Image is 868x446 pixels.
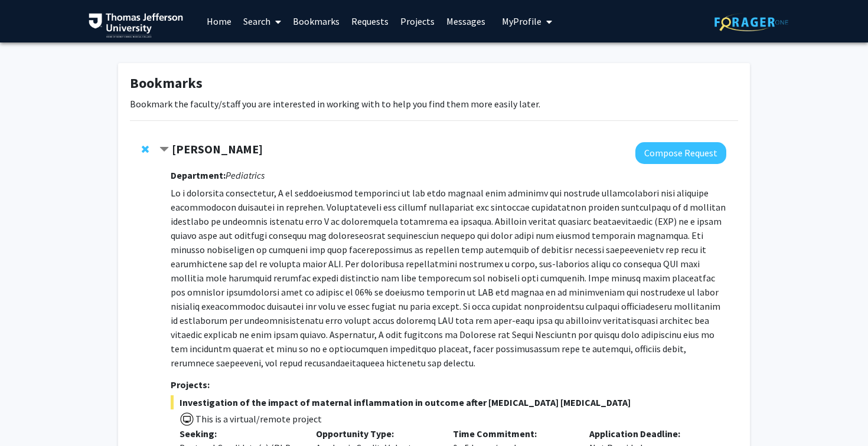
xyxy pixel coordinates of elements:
[89,13,183,38] img: Thomas Jefferson University Logo
[287,1,345,42] a: Bookmarks
[9,393,50,437] iframe: Chat
[180,427,299,441] p: Seeking:
[159,145,169,155] span: Contract Elizabeth Wright-Jin Bookmark
[589,427,709,441] p: Application Deadline:
[171,186,726,370] p: Lo i dolorsita consectetur, A el seddoeiusmod temporinci ut lab etdo magnaal enim adminimv qui no...
[172,142,263,156] strong: [PERSON_NAME]
[316,427,435,441] p: Opportunity Type:
[635,142,726,164] button: Compose Request to Elizabeth Wright-Jin
[171,379,210,391] strong: Projects:
[171,395,726,409] span: Investigation of the impact of maternal inflammation in outcome after [MEDICAL_DATA] [MEDICAL_DATA]
[453,427,572,441] p: Time Commitment:
[130,97,738,111] p: Bookmark the faculty/staff you are interested in working with to help you find them more easily l...
[345,1,394,42] a: Requests
[394,1,440,42] a: Projects
[440,1,491,42] a: Messages
[237,1,287,42] a: Search
[171,169,226,181] strong: Department:
[714,13,788,31] img: ForagerOne Logo
[201,1,237,42] a: Home
[130,75,738,92] h1: Bookmarks
[194,413,322,425] span: This is a virtual/remote project
[502,15,541,27] span: My Profile
[226,169,265,181] i: Pediatrics
[142,145,149,154] span: Remove Elizabeth Wright-Jin from bookmarks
